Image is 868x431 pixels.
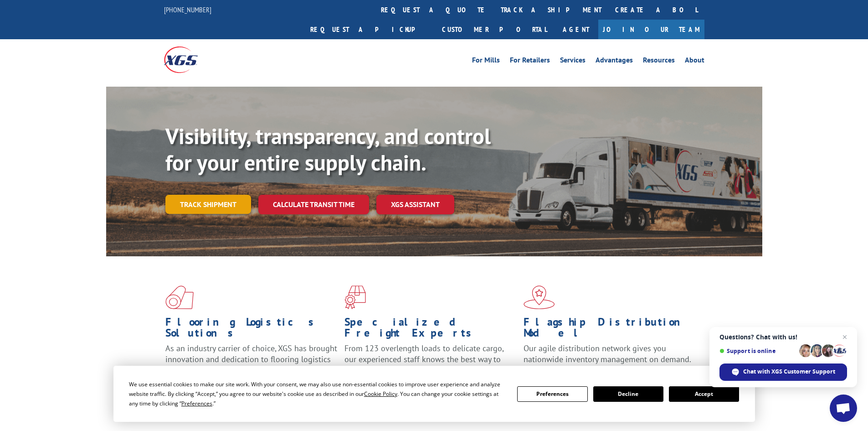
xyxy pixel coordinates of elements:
a: Track shipment [165,195,251,214]
a: Resources [643,57,675,67]
span: Chat with XGS Customer Support [719,363,847,381]
span: As an industry carrier of choice, XGS has brought innovation and dedication to flooring logistics... [165,343,337,375]
span: Chat with XGS Customer Support [743,368,835,376]
span: Cookie Policy [364,390,397,398]
button: Accept [669,386,739,402]
a: Request a pickup [303,20,435,39]
span: Support is online [719,348,796,354]
a: Calculate transit time [258,195,369,214]
h1: Specialized Freight Experts [344,317,517,343]
div: Cookie Consent Prompt [113,366,755,422]
a: [PHONE_NUMBER] [164,5,211,14]
a: For Mills [472,57,500,67]
b: Visibility, transparency, and control for your entire supply chain. [165,122,491,177]
a: XGS ASSISTANT [376,195,454,214]
a: Advantages [596,57,633,67]
button: Preferences [517,386,587,402]
a: For Retailers [510,57,550,67]
button: Decline [593,386,663,402]
a: About [685,57,704,67]
img: xgs-icon-flagship-distribution-model-red [524,286,555,309]
span: Our agile distribution network gives you nationwide inventory management on demand. [524,343,691,364]
img: xgs-icon-total-supply-chain-intelligence-red [165,286,194,309]
a: Services [560,57,586,67]
span: Questions? Chat with us! [719,333,847,341]
span: Preferences [181,400,212,407]
div: We use essential cookies to make our site work. With your consent, we may also use non-essential ... [129,379,506,408]
a: Customer Portal [435,20,554,39]
p: From 123 overlength loads to delicate cargo, our experienced staff knows the best way to move you... [344,343,517,384]
a: Join Our Team [598,20,704,39]
a: Agent [554,20,598,39]
h1: Flooring Logistics Solutions [165,317,338,343]
a: Open chat [830,395,857,422]
h1: Flagship Distribution Model [524,317,696,343]
img: xgs-icon-focused-on-flooring-red [344,286,366,309]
